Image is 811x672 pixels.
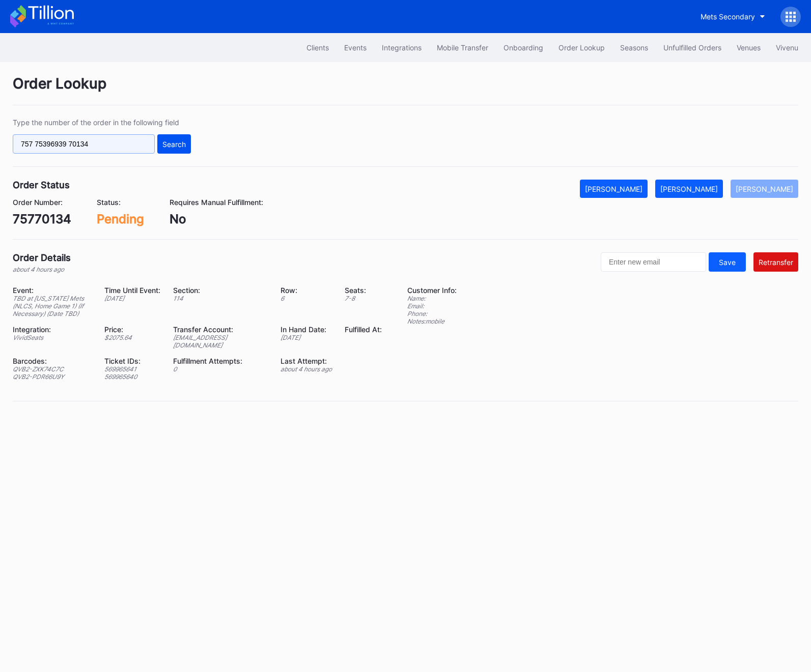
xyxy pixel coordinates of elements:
[281,286,332,295] div: Row:
[407,317,457,325] div: Notes: mobile
[429,38,496,57] button: Mobile Transfer
[496,38,551,57] button: Onboarding
[407,302,457,310] div: Email:
[759,258,793,267] div: Retransfer
[104,325,160,334] div: Price:
[13,252,71,263] div: Order Details
[281,295,332,302] div: 6
[104,357,160,365] div: Ticket IDs:
[13,180,70,190] div: Order Status
[620,43,648,52] div: Seasons
[173,365,268,373] div: 0
[701,12,755,21] div: Mets Secondary
[173,286,268,295] div: Section:
[558,43,605,52] div: Order Lookup
[157,134,191,154] button: Search
[13,295,92,317] div: TBD at [US_STATE] Mets (NLCS, Home Game 1) (If Necessary) (Date TBD)
[104,334,160,341] div: $ 2075.64
[13,198,71,207] div: Order Number:
[736,185,793,193] div: [PERSON_NAME]
[504,43,543,52] div: Onboarding
[13,212,71,226] div: 75770134
[660,185,718,193] div: [PERSON_NAME]
[344,43,367,52] div: Events
[104,286,160,295] div: Time Until Event:
[306,43,329,52] div: Clients
[585,185,642,193] div: [PERSON_NAME]
[170,212,263,226] div: No
[656,38,729,57] button: Unfulfilled Orders
[97,212,144,226] div: Pending
[407,310,457,317] div: Phone:
[281,334,332,341] div: [DATE]
[104,365,160,373] div: 569965641
[13,118,191,127] div: Type the number of the order in the following field
[709,252,746,272] button: Save
[407,286,457,295] div: Customer Info:
[13,325,92,334] div: Integration:
[693,7,773,26] button: Mets Secondary
[173,325,268,334] div: Transfer Account:
[729,38,768,57] button: Venues
[97,198,144,207] div: Status:
[551,38,612,57] button: Order Lookup
[776,43,798,52] div: Vivenu
[737,43,761,52] div: Venues
[345,295,382,302] div: 7 - 8
[731,180,798,198] button: [PERSON_NAME]
[162,140,186,149] div: Search
[13,357,92,365] div: Barcodes:
[281,325,332,334] div: In Hand Date:
[173,295,268,302] div: 114
[13,373,92,381] div: QVB2-PDR66U9Y
[104,295,160,302] div: [DATE]
[170,198,263,207] div: Requires Manual Fulfillment:
[13,134,155,154] input: GT59662
[337,38,374,57] button: Events
[281,365,332,373] div: about 4 hours ago
[13,266,71,273] div: about 4 hours ago
[345,325,382,334] div: Fulfilled At:
[13,286,92,295] div: Event:
[655,180,723,198] button: [PERSON_NAME]
[281,357,332,365] div: Last Attempt:
[407,295,457,302] div: Name:
[173,334,268,349] div: [EMAIL_ADDRESS][DOMAIN_NAME]
[753,252,798,272] button: Retransfer
[299,38,337,57] button: Clients
[374,38,429,57] button: Integrations
[382,43,422,52] div: Integrations
[437,43,488,52] div: Mobile Transfer
[13,365,92,373] div: QVB2-ZXK74C7C
[768,38,806,57] button: Vivenu
[612,38,656,57] button: Seasons
[601,252,706,272] input: Enter new email
[663,43,721,52] div: Unfulfilled Orders
[173,357,268,365] div: Fulfillment Attempts:
[719,258,736,267] div: Save
[345,286,382,295] div: Seats:
[13,75,798,105] div: Order Lookup
[13,334,92,341] div: VividSeats
[580,180,648,198] button: [PERSON_NAME]
[104,373,160,381] div: 569965640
